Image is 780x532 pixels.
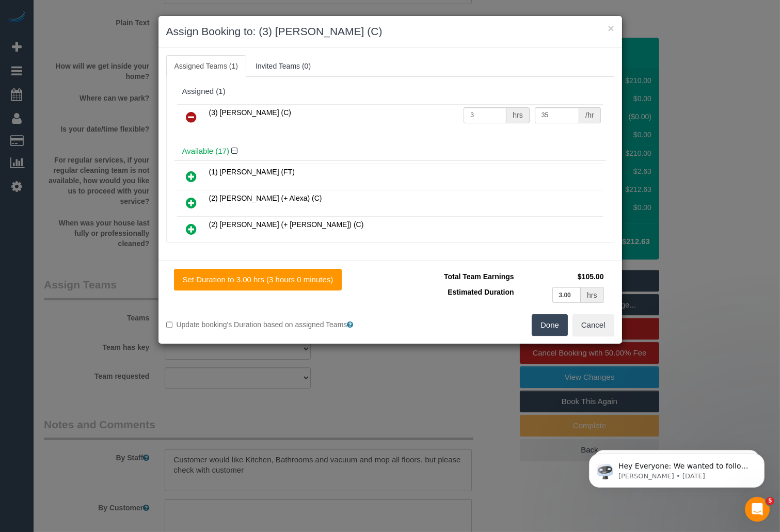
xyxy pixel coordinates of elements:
[579,107,600,123] div: /hr
[166,319,383,330] label: Update booking's Duration based on assigned Teams
[398,269,517,284] td: Total Team Earnings
[448,288,514,296] span: Estimated Duration
[174,269,342,291] button: Set Duration to 3.00 hrs (3 hours 0 minutes)
[166,24,614,39] h3: Assign Booking to: (3) [PERSON_NAME] (C)
[581,287,603,303] div: hrs
[182,87,598,96] div: Assigned (1)
[209,168,295,176] span: (1) [PERSON_NAME] (FT)
[572,314,614,336] button: Cancel
[247,55,319,77] a: Invited Teams (0)
[517,269,607,284] td: $105.00
[608,23,614,34] button: ×
[45,40,178,49] p: Message from Ellie, sent 1w ago
[766,497,774,505] span: 5
[574,432,780,504] iframe: Intercom notifications message
[506,107,529,123] div: hrs
[166,321,173,328] input: Update booking's Duration based on assigned Teams
[45,30,177,141] span: Hey Everyone: We wanted to follow up and let you know we have been closely monitoring the account...
[532,314,568,336] button: Done
[745,497,770,522] iframe: Intercom live chat
[182,147,598,156] h4: Available (17)
[209,108,291,117] span: (3) [PERSON_NAME] (C)
[166,55,246,77] a: Assigned Teams (1)
[209,194,322,202] span: (2) [PERSON_NAME] (+ Alexa) (C)
[209,220,364,229] span: (2) [PERSON_NAME] (+ [PERSON_NAME]) (C)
